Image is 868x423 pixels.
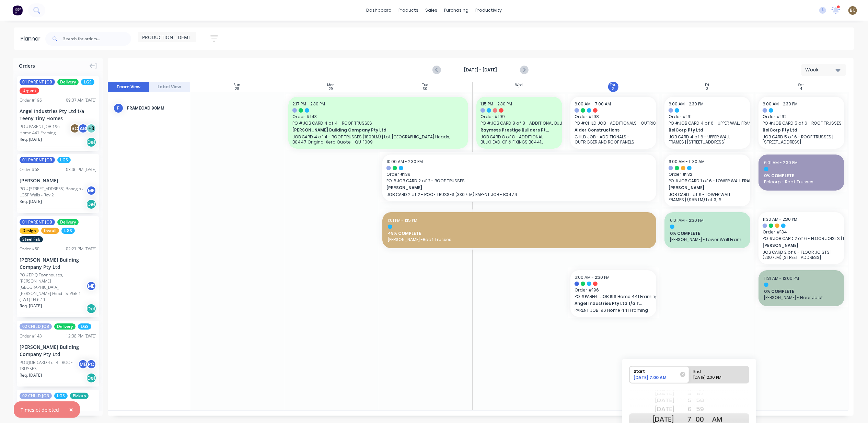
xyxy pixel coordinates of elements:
strong: [DATE] - [DATE] [446,67,515,73]
span: 2:17 PM - 2:30 PM [292,101,325,107]
div: 58 [692,396,709,405]
span: 6:00 AM - 2:30 PM [669,101,704,107]
span: Angel Industries Pty Ltd t/a Teeny Tiny Homes [575,300,644,307]
div: 6 [674,404,692,415]
div: PO #JOB CARD 4 of 4 - ROOF TRUSSES [20,359,80,372]
span: Req. [DATE] [20,303,42,309]
span: Delivery [57,79,79,85]
span: Req. [DATE] [20,136,42,142]
div: Order # 196 [20,97,42,103]
div: PC [86,359,96,369]
div: 57 [692,391,709,397]
span: Alder Constructions [575,127,644,133]
div: 28 [235,87,239,91]
div: PO #PARENT JOB 196 Home 441 Framing [20,124,72,136]
div: [PERSON_NAME] Building Company Pty Ltd [20,256,96,271]
span: 1:15 PM - 2:30 PM [481,101,512,107]
span: BelCorp Pty Ltd [763,127,832,133]
div: [DATE] [653,404,674,415]
div: Planner [21,35,44,43]
span: PO # JOB CARD 2 of 2 - ROOF TRUSSES [386,178,652,184]
div: PO #EPIQ Townhouses, [PERSON_NAME][GEOGRAPHIC_DATA], [PERSON_NAME] Head - STAGE 1 (LW1) TH 6-11 [20,272,88,303]
span: BelCorp Pty Ltd [669,127,738,133]
span: LGS [81,79,94,85]
div: BC [70,123,80,134]
input: Search for orders... [63,32,131,46]
span: LGS [78,323,91,330]
span: [PERSON_NAME] Building Company Pty Ltd [292,127,447,133]
div: 09:37 AM [DATE] [66,97,96,103]
span: Delivery [54,323,76,330]
span: 0% COMPLETE [670,230,745,237]
span: [PERSON_NAME] [669,185,738,191]
span: × [69,405,73,414]
span: Urgent [20,88,39,94]
div: 5 [674,396,692,405]
button: Team View [108,82,149,92]
div: [DATE] 7:00 AM [632,375,681,383]
div: Thu [610,83,616,87]
p: JOB CARD 8 of 8 - ADDITIONAL BULKHEAD, CP & FIXINGS B0441 Original Xero Quote - QU-0984 [481,134,558,145]
span: PO # JOB CARD 5 of 6 - ROOF TRUSSES | [STREET_ADDRESS] [763,120,840,126]
div: [PERSON_NAME] [20,177,96,184]
div: AB [78,123,88,134]
div: Del [86,199,96,209]
span: Steel Fab [20,236,43,242]
div: sales [422,5,441,15]
p: JOB CARD 4 of 4 - ROOF TRUSSES (1800LM) | Lot [GEOGRAPHIC_DATA] Heads, B0447 Original Xero Quote ... [292,134,464,145]
p: PARENT JOB 196 Home 441 Framing [575,308,652,313]
span: 6:01 AM - 2:30 PM [764,160,798,165]
div: 4 [800,87,802,91]
span: Order # 196 [575,287,652,293]
div: FRAMECAD 90mm [127,105,184,111]
span: PO # CHILD JOB - ADDITIONALS - OUTRIGGER AND ROOF PANELS [575,120,652,126]
div: productivity [472,5,505,15]
span: 0% COMPLETE [764,288,839,295]
span: 02 CHILD JOB [20,393,52,399]
span: Belcorp - Roof Trusses [764,179,839,185]
p: JOB CARD 5 of 6 - ROOF TRUSSES | [STREET_ADDRESS] [763,134,840,145]
span: [PERSON_NAME] - Floor Joist [764,295,839,301]
div: Fri [705,83,709,87]
div: + 3 [86,123,96,134]
div: Order # 68 [20,167,39,173]
div: products [395,5,422,15]
span: PO # JOB CARD 4 of 6 - UPPER WALL FRAMES | [STREET_ADDRESS] [669,120,746,126]
div: PO #[STREET_ADDRESS] Bonogin - LGSF Walls - Rev 2 [20,186,88,198]
div: 30 [423,87,428,91]
span: Order # 198 [575,114,652,120]
div: purchasing [441,5,472,15]
a: dashboard [363,5,395,15]
span: Install [41,228,59,234]
span: Order # 161 [669,114,746,120]
p: JOB CARD 2 of 6 - FLOOR JOISTS | (2307LM) [STREET_ADDRESS] [763,250,840,260]
span: 11:30 AM - 2:30 PM [763,216,797,222]
span: 10:00 AM - 2:30 PM [386,159,423,164]
div: 3 [674,390,692,392]
span: PO # JOB CARD 2 of 6 - FLOOR JOISTS | Lot 3, #[GEOGRAPHIC_DATA] [763,236,840,242]
span: PO # JOB CARD 4 of 4 - ROOF TRUSSES [292,120,464,126]
div: Order # 80 [20,246,39,252]
span: 11:31 AM - 12:00 PM [764,275,799,281]
div: Sun [234,83,240,87]
p: JOB CARD 4 of 6 - UPPER WALL FRAMES | [STREET_ADDRESS] [669,134,746,145]
span: [PERSON_NAME] [763,242,832,249]
span: Req. [DATE] [20,198,42,205]
div: ME [86,281,96,291]
span: 6:00 AM - 2:30 PM [763,101,798,107]
div: 59 [692,404,709,415]
button: Week [801,64,846,76]
div: Del [86,137,96,147]
span: 6:00 AM - 11:30 AM [669,159,705,164]
span: PO # PARENT JOB 196 Home 441 Framing [575,294,652,300]
div: Start [632,366,681,375]
div: ME [78,359,88,369]
span: Delivery [57,219,79,225]
div: [DATE] [653,396,674,405]
span: BC [850,7,856,13]
span: PO # JOB CARD 1 of 6 - LOWER WALL FRAMES | Lot 3, #[GEOGRAPHIC_DATA] Carsledine [669,178,746,184]
div: Tue [422,83,428,87]
div: 29 [329,87,333,91]
span: PRODUCTION - DEMI [142,34,190,41]
span: [PERSON_NAME] - Lower Wall Frames [670,237,745,243]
